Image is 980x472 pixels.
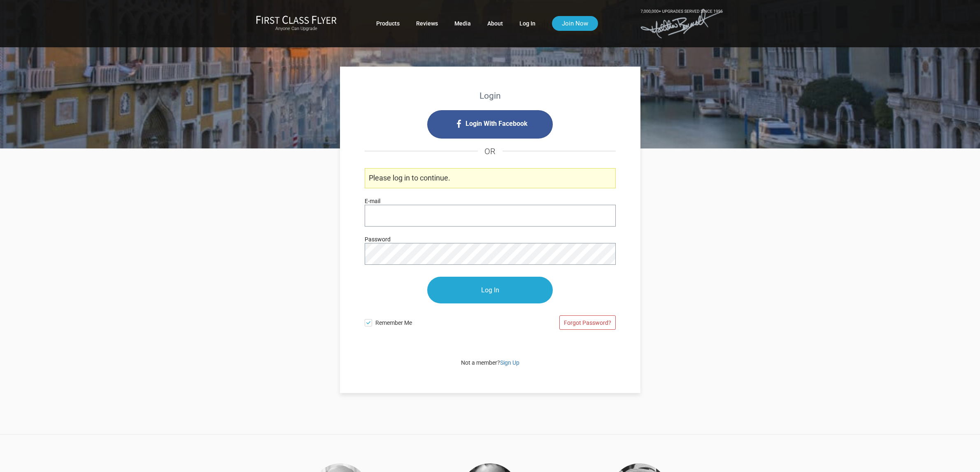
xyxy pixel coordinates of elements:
strong: Login [480,91,501,101]
span: Remember Me [375,315,490,327]
h4: OR [365,139,616,164]
a: Reviews [416,16,438,31]
label: E-mail [365,197,380,206]
a: Join Now [552,16,598,31]
i: Login with Facebook [427,110,553,139]
a: Sign Up [500,359,519,366]
a: Media [454,16,471,31]
a: Products [376,16,400,31]
a: Forgot Password? [559,315,616,330]
span: Not a member? [461,359,519,366]
p: Please log in to continue. [365,168,616,188]
img: First Class Flyer [256,15,337,24]
small: Anyone Can Upgrade [256,26,337,32]
a: First Class FlyerAnyone Can Upgrade [256,15,337,32]
input: Log In [427,277,553,303]
span: Login With Facebook [466,117,528,130]
label: Password [365,235,391,244]
a: About [487,16,503,31]
a: Log In [519,16,535,31]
